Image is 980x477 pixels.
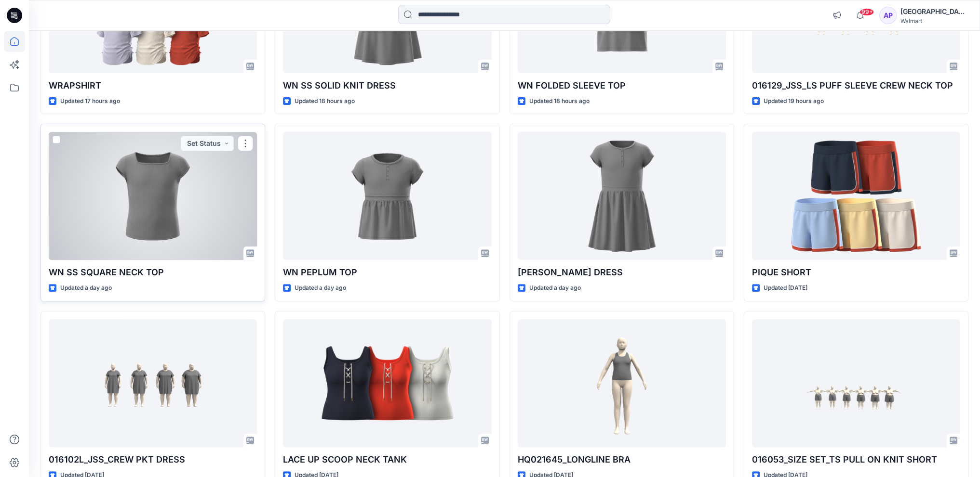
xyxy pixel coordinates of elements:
[283,453,491,466] p: LACE UP SCOOP NECK TANK
[764,96,824,106] p: Updated 19 hours ago
[900,6,968,17] div: [GEOGRAPHIC_DATA]
[529,283,581,293] p: Updated a day ago
[518,132,726,260] a: WN HENLEY DRESS
[518,453,726,466] p: HQ021645_LONGLINE BRA
[752,319,960,447] a: 016053_SIZE SET_TS PULL ON KNIT SHORT
[752,79,960,92] p: 016129_JSS_LS PUFF SLEEVE CREW NECK TOP
[752,453,960,466] p: 016053_SIZE SET_TS PULL ON KNIT SHORT
[518,79,726,92] p: WN FOLDED SLEEVE TOP
[764,283,807,293] p: Updated [DATE]
[295,283,346,293] p: Updated a day ago
[60,96,120,106] p: Updated 17 hours ago
[529,96,590,106] p: Updated 18 hours ago
[49,266,257,279] p: WN SS SQUARE NECK TOP
[49,453,257,466] p: 016102L_JSS_CREW PKT DRESS
[518,319,726,447] a: HQ021645_LONGLINE BRA
[49,79,257,92] p: WRAPSHIRT
[49,132,257,260] a: WN SS SQUARE NECK TOP
[60,283,112,293] p: Updated a day ago
[295,96,355,106] p: Updated 18 hours ago
[283,319,491,447] a: LACE UP SCOOP NECK TANK
[49,319,257,447] a: 016102L_JSS_CREW PKT DRESS
[752,132,960,260] a: PIQUE SHORT
[859,8,874,16] span: 99+
[283,266,491,279] p: WN PEPLUM TOP
[283,132,491,260] a: WN PEPLUM TOP
[752,266,960,279] p: PIQUE SHORT
[879,7,897,24] div: AP
[518,266,726,279] p: [PERSON_NAME] DRESS
[900,17,968,25] div: Walmart
[283,79,491,92] p: WN SS SOLID KNIT DRESS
